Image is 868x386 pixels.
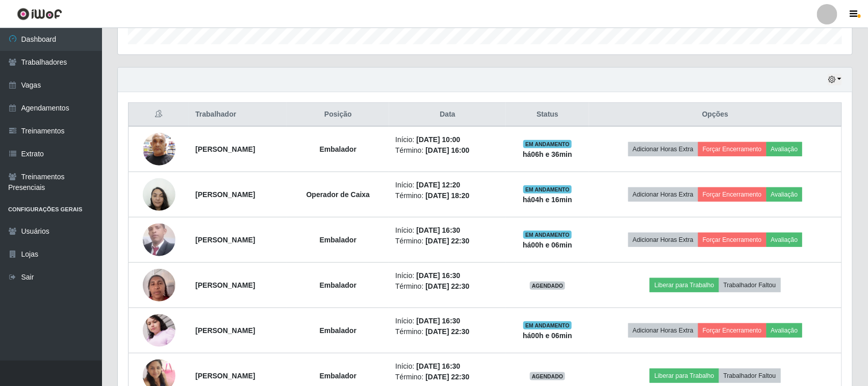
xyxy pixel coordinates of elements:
[523,332,572,340] strong: há 00 h e 06 min
[195,372,255,380] strong: [PERSON_NAME]
[395,372,500,382] li: Término:
[523,140,572,148] span: EM ANDAMENTO
[395,145,500,156] li: Término:
[395,180,500,190] li: Início:
[425,237,469,245] time: [DATE] 22:30
[143,173,175,216] img: 1696952889057.jpeg
[698,187,767,202] button: Forçar Encerramento
[195,236,255,244] strong: [PERSON_NAME]
[417,362,461,370] time: [DATE] 16:30
[143,120,175,178] img: 1736890785171.jpeg
[628,142,698,156] button: Adicionar Horas Extra
[530,372,566,380] span: AGENDADO
[523,150,572,158] strong: há 06 h e 36 min
[719,278,781,292] button: Trabalhador Faltou
[719,369,781,383] button: Trabalhador Faltou
[767,323,803,338] button: Avaliação
[523,185,572,194] span: EM ANDAMENTO
[417,317,461,325] time: [DATE] 16:30
[767,187,803,202] button: Avaliação
[628,323,698,338] button: Adicionar Horas Extra
[195,145,255,153] strong: [PERSON_NAME]
[320,236,356,244] strong: Embalador
[506,103,589,127] th: Status
[628,233,698,247] button: Adicionar Horas Extra
[523,231,572,239] span: EM ANDAMENTO
[195,190,255,199] strong: [PERSON_NAME]
[425,282,469,290] time: [DATE] 22:30
[389,103,506,127] th: Data
[417,181,461,189] time: [DATE] 12:20
[395,134,500,145] li: Início:
[523,196,572,204] strong: há 04 h e 16 min
[195,326,255,335] strong: [PERSON_NAME]
[767,142,803,156] button: Avaliação
[395,270,500,281] li: Início:
[650,278,719,292] button: Liberar para Trabalho
[698,323,767,338] button: Forçar Encerramento
[589,103,841,127] th: Opções
[767,233,803,247] button: Avaliação
[395,236,500,246] li: Término:
[395,361,500,372] li: Início:
[320,326,356,335] strong: Embalador
[698,233,767,247] button: Forçar Encerramento
[417,135,461,144] time: [DATE] 10:00
[523,321,572,329] span: EM ANDAMENTO
[395,316,500,326] li: Início:
[320,372,356,380] strong: Embalador
[320,281,356,289] strong: Embalador
[425,191,469,200] time: [DATE] 18:20
[650,369,719,383] button: Liberar para Trabalho
[523,241,572,249] strong: há 00 h e 06 min
[425,327,469,336] time: [DATE] 22:30
[320,145,356,153] strong: Embalador
[307,190,370,199] strong: Operador de Caixa
[425,146,469,154] time: [DATE] 16:00
[698,142,767,156] button: Forçar Encerramento
[417,271,461,280] time: [DATE] 16:30
[425,373,469,381] time: [DATE] 22:30
[395,326,500,337] li: Término:
[628,187,698,202] button: Adicionar Horas Extra
[189,103,287,127] th: Trabalhador
[395,281,500,292] li: Término:
[143,263,175,307] img: 1737744028032.jpeg
[395,190,500,201] li: Término:
[530,282,566,290] span: AGENDADO
[287,103,389,127] th: Posição
[395,225,500,236] li: Início:
[417,226,461,234] time: [DATE] 16:30
[143,222,175,258] img: 1740078176473.jpeg
[17,8,62,20] img: CoreUI Logo
[143,309,175,352] img: 1702482681044.jpeg
[195,281,255,289] strong: [PERSON_NAME]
